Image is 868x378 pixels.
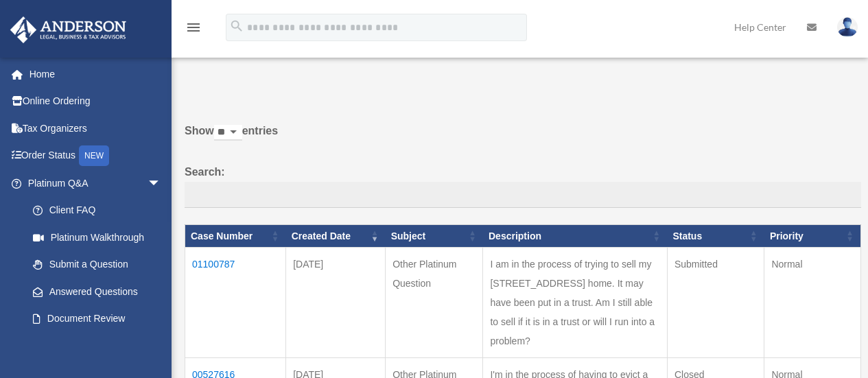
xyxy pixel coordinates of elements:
img: Anderson Advisors Platinum Portal [6,16,130,43]
i: menu [185,19,202,36]
select: Showentries [214,125,242,141]
td: Other Platinum Question [386,248,483,358]
label: Search: [185,163,861,208]
span: arrow_drop_down [148,169,175,198]
th: Status: activate to sort column ascending [667,224,764,248]
a: Online Ordering [10,88,182,115]
a: Client FAQ [19,197,175,224]
th: Created Date: activate to sort column ascending [286,224,386,248]
a: Order StatusNEW [10,142,182,170]
a: Submit a Question [19,251,175,279]
img: User Pic [837,17,858,37]
a: Answered Questions [19,278,168,305]
input: Search: [185,182,861,208]
a: Home [10,60,182,88]
th: Priority: activate to sort column ascending [764,224,861,248]
div: NEW [79,145,109,166]
th: Subject: activate to sort column ascending [386,224,483,248]
td: [DATE] [286,248,386,358]
a: Tax Organizers [10,115,182,142]
th: Case Number: activate to sort column ascending [185,224,286,248]
td: Normal [764,248,861,358]
i: search [229,19,244,34]
label: Show entries [185,121,861,154]
a: Document Review [19,305,175,333]
th: Description: activate to sort column ascending [483,224,667,248]
a: menu [185,24,202,36]
a: Platinum Walkthrough [19,224,175,251]
td: 01100787 [185,248,286,358]
a: Platinum Q&Aarrow_drop_down [10,169,175,197]
td: Submitted [667,248,764,358]
td: I am in the process of trying to sell my [STREET_ADDRESS] home. It may have been put in a trust. ... [483,248,667,358]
